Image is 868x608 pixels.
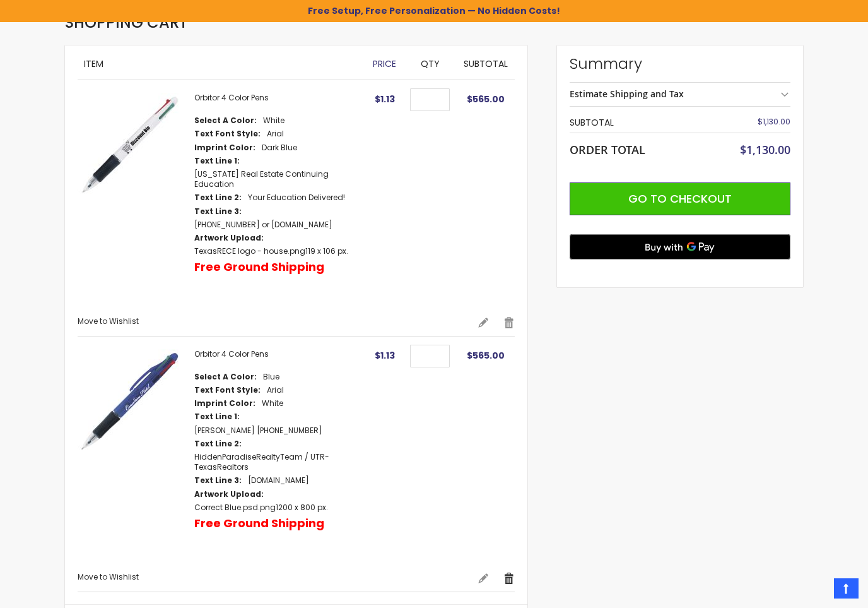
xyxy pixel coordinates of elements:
dd: 1200 x 800 px. [194,503,328,513]
dd: [PHONE_NUMBER] or [DOMAIN_NAME] [194,220,332,230]
button: Go to Checkout [570,182,790,215]
dt: Text Line 1 [194,412,240,422]
dt: Text Line 2 [194,193,242,203]
strong: Summary [570,54,790,74]
span: Item [84,57,103,70]
dt: Text Line 3 [194,206,242,217]
span: $1.13 [375,93,395,105]
span: $1.13 [375,349,395,362]
a: Move to Wishlist [78,316,139,326]
span: $1,130.00 [758,116,790,127]
dd: Arial [267,129,284,139]
span: $565.00 [467,349,505,362]
a: Top [834,578,859,599]
dd: [DOMAIN_NAME] [248,475,309,486]
span: Go to Checkout [628,191,732,206]
dt: Select A Color [194,372,257,382]
span: $565.00 [467,93,505,105]
p: Free Ground Shipping [194,516,324,531]
span: Price [373,57,396,70]
dt: Text Font Style [194,129,261,139]
dd: 119 x 106 px. [194,246,348,256]
dd: White [263,116,284,126]
dt: Imprint Color [194,398,255,408]
dt: Text Line 3 [194,475,242,486]
dd: Arial [267,385,284,395]
dt: Text Line 2 [194,439,242,449]
span: $1,130.00 [740,142,790,157]
span: Subtotal [464,57,508,70]
img: Orbitor 4 Color Pens-Blue [78,349,182,453]
dd: [PERSON_NAME] [PHONE_NUMBER] [194,426,322,436]
dt: Text Font Style [194,385,261,395]
dt: Artwork Upload [194,233,264,243]
a: Move to Wishlist [78,571,139,582]
a: Orbitor 4 Color Pens [194,92,269,103]
p: Free Ground Shipping [194,259,324,275]
a: Correct Blue.psd.png [194,502,276,513]
dd: HiddenParadiseRealtyTeam / UTR-TexasRealtors [194,452,361,472]
dt: Imprint Color [194,143,255,153]
span: Shopping Cart [65,12,188,33]
img: Orbitor 4 Color Pens-White [78,93,182,197]
a: Orbitor 4 Color Pens-White [78,93,194,304]
a: Orbitor 4 Color Pens-Blue [78,349,194,560]
span: Qty [421,57,440,70]
dt: Select A Color [194,116,257,126]
dd: Your Education Delivered! [248,193,345,203]
dd: Dark Blue [262,143,297,153]
dd: Blue [263,372,279,382]
button: Buy with GPay [570,234,790,259]
strong: Estimate Shipping and Tax [570,88,684,100]
a: Orbitor 4 Color Pens [194,349,269,359]
a: TexasRECE logo - house.png [194,246,305,256]
th: Subtotal [570,113,707,133]
dt: Artwork Upload [194,489,264,499]
dd: White [262,398,283,408]
dd: [US_STATE] Real Estate Continuing Education [194,169,361,189]
strong: Order Total [570,140,645,157]
dt: Text Line 1 [194,156,240,166]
